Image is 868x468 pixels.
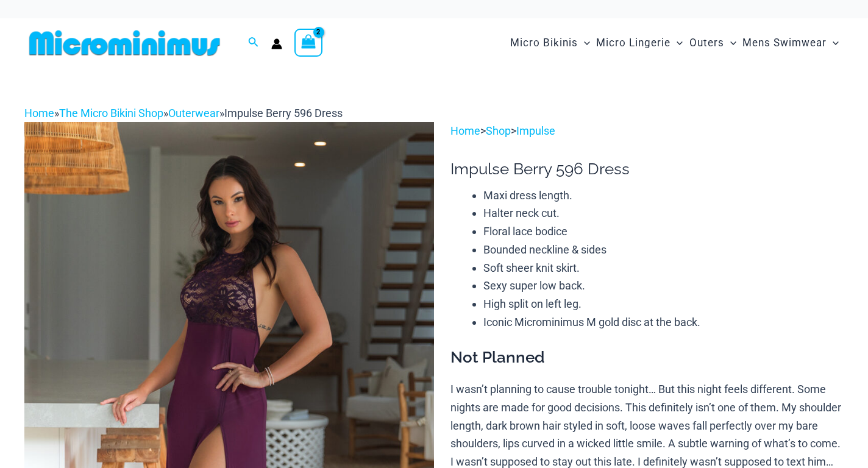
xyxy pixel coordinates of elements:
[578,27,590,58] span: Menu Toggle
[224,107,343,119] span: Impulse Berry 596 Dress
[271,38,282,49] a: Account icon link
[516,124,555,137] a: Impulse
[24,29,225,57] img: MM SHOP LOGO FLAT
[739,24,842,62] a: Mens SwimwearMenu ToggleMenu Toggle
[450,124,480,137] a: Home
[483,295,844,313] li: High split on left leg.
[483,204,844,222] li: Halter neck cut.
[689,27,724,58] span: Outers
[450,347,844,368] h3: Not Planned
[686,24,739,62] a: OutersMenu ToggleMenu Toggle
[450,160,844,179] h1: Impulse Berry 596 Dress
[483,277,844,295] li: Sexy super low back.
[505,23,844,63] nav: Site Navigation
[593,24,686,62] a: Micro LingerieMenu ToggleMenu Toggle
[168,107,219,119] a: Outerwear
[596,27,671,58] span: Micro Lingerie
[24,107,54,119] a: Home
[671,27,683,58] span: Menu Toggle
[510,27,578,58] span: Micro Bikinis
[450,122,844,140] p: > >
[483,241,844,259] li: Bounded neckline & sides
[483,186,844,205] li: Maxi dress length.
[724,27,736,58] span: Menu Toggle
[294,29,322,57] a: View Shopping Cart, 2 items
[59,107,163,119] a: The Micro Bikini Shop
[248,35,259,51] a: Search icon link
[486,124,511,137] a: Shop
[483,259,844,277] li: Soft sheer knit skirt.
[742,27,827,58] span: Mens Swimwear
[507,24,593,62] a: Micro BikinisMenu ToggleMenu Toggle
[483,313,844,331] li: Iconic Microminimus M gold disc at the back.
[483,222,844,241] li: Floral lace bodice
[24,107,343,119] span: » » »
[827,27,839,58] span: Menu Toggle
